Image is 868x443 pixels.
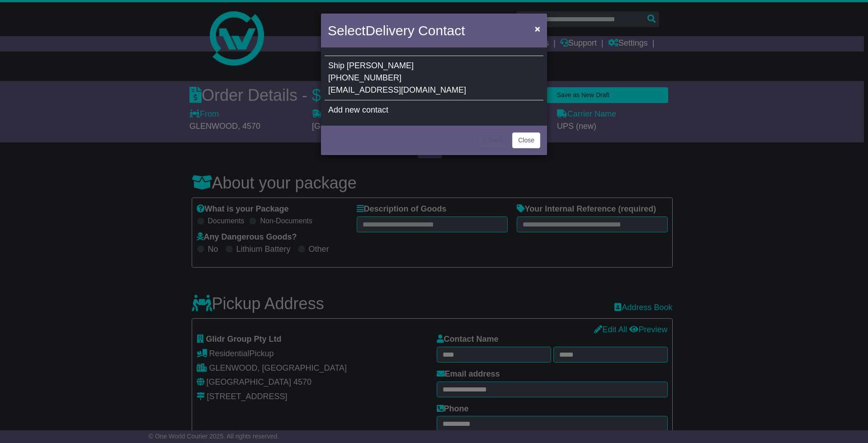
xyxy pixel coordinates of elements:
[418,23,465,38] span: Contact
[365,23,414,38] span: Delivery
[530,19,545,38] button: Close
[535,24,540,34] span: ×
[328,105,388,114] span: Add new contact
[328,73,401,82] span: [PHONE_NUMBER]
[328,20,465,41] h4: Select
[512,132,540,148] button: Close
[478,132,509,148] button: < Back
[328,85,466,94] span: [EMAIL_ADDRESS][DOMAIN_NAME]
[347,61,414,70] span: [PERSON_NAME]
[328,61,344,70] span: Ship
